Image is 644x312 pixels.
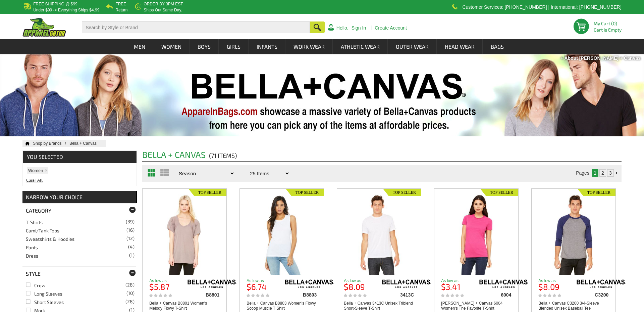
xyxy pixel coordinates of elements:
[115,8,127,12] p: Return
[532,194,615,275] a: Bella + Canvas C3200 3/4-Sleeve Blended Unisex Baseball Tee
[538,282,559,292] b: $8.09
[128,244,135,249] span: (4)
[33,8,99,12] p: under $99 -> everything ships $4.99
[441,282,461,292] b: $3.41
[247,301,317,311] a: Bella + Canvas B8803 Women's Flowy Scoop Muscle T Shirt
[541,194,606,275] img: Bella + Canvas C3200 3/4-Sleeve Blended Unisex Baseball Tee
[444,194,509,275] img: Bella + Canvas 6004 Women's The Favorite T-Shirt
[609,170,612,176] a: 3
[479,279,529,289] img: bella-canvas/6004
[480,189,518,196] img: Top Seller
[115,2,126,6] b: Free
[594,28,622,32] span: Cart is Empty
[28,168,47,173] a: Women
[26,253,38,259] a: Dress(1)
[284,279,334,289] img: bella-canvas/b8803
[125,282,135,287] span: (28)
[126,219,135,224] span: (39)
[149,279,185,283] p: As low as
[33,141,69,146] a: Shop by Brands
[601,170,604,176] a: 2
[592,169,598,177] td: 1
[209,152,237,161] span: (71 items)
[26,219,43,225] a: T-Shirts(39)
[144,2,183,6] b: Order by 3PM EST
[578,189,615,196] img: Top Seller
[576,169,591,177] td: Pages:
[336,26,348,30] a: Hello,
[142,150,621,161] h2: Bella + Canvas
[441,279,477,283] p: As low as
[560,55,641,61] div: + About [PERSON_NAME] + Canvas
[344,282,365,292] b: $8.09
[69,141,103,146] a: Shop Bella + Canvas
[333,39,387,54] a: Athletic Wear
[594,21,619,26] li: My Cart (0)
[154,39,189,54] a: Women
[22,203,136,218] div: Category
[249,39,285,54] a: Infants
[247,279,283,283] p: As low as
[22,18,66,37] img: ApparelGator
[187,279,237,289] img: bella-canvas/b8801
[347,194,412,275] img: Bella + Canvas 3413C Triblend Short-Sleeve Unisex T-Shirt
[126,236,135,241] span: (12)
[22,266,136,281] div: Style
[26,282,46,288] a: Crew(28)
[22,141,30,145] a: Home
[388,39,436,54] a: Outer Wear
[616,172,617,174] img: Next Page
[538,279,575,283] p: As low as
[23,151,137,163] span: YOU SELECTED
[144,8,183,12] p: ships out same day.
[149,282,169,292] b: $5.87
[352,26,366,30] a: Sign In
[33,2,77,6] b: Free Shipping @ $99
[247,282,267,292] b: $6.74
[337,194,421,275] a: Bella + Canvas 3413C Triblend Short-Sleeve Unisex T-Shirt
[26,244,38,250] a: Pants(4)
[26,291,62,297] a: Long Sleeves(10)
[82,21,310,33] input: Search by Style or Brand
[126,228,135,232] span: (16)
[383,189,421,196] img: Top Seller
[250,194,314,275] img: Bella + Canvas B8803 Women's Flowy Scoop Muscle T Shirt
[152,194,217,275] img: Bella + Canvas B8801 Women's Melody Flowy T-Shirt
[126,291,135,296] span: (10)
[149,301,219,311] a: Bella + Canvas B8801 Women's Melody Flowy T-Shirt
[125,299,135,304] span: (28)
[378,293,414,297] div: 3413C
[183,293,220,297] div: B8801
[126,39,153,54] a: Men
[189,189,226,196] img: Top Seller
[573,293,609,297] div: C3200
[437,39,482,54] a: Head Wear
[538,301,608,311] a: Bella + Canvas C3200 3/4-Sleeve Blended Unisex Baseball Tee
[344,301,414,311] a: Bella + Canvas 3413C Unisex Triblend Short-Sleeve T-Shirt
[281,293,317,297] div: B8803
[286,39,332,54] a: Work Wear
[26,236,74,242] a: Sweatshirts & Hoodies(12)
[219,39,248,54] a: Girls
[129,253,135,258] span: (1)
[190,39,218,54] a: Boys
[26,299,64,305] a: Short Sleeves(28)
[143,194,226,275] a: Bella + Canvas B8801 Women's Melody Flowy T-Shirt
[240,194,324,275] a: Bella + Canvas B8803 Women's Flowy Scoop Muscle T Shirt
[483,39,512,54] a: Bags
[441,301,511,311] a: [PERSON_NAME] + Canvas 6004 Women's The Favorite T-Shirt
[375,26,407,30] a: Create Account
[475,293,512,297] div: 6004
[26,228,59,233] a: Cami/Tank Tops(16)
[22,191,137,203] div: NARROW YOUR CHOICE
[26,177,43,183] a: Clear All
[381,279,432,289] img: bella-canvas/3413c
[344,279,380,283] p: As low as
[434,194,518,275] a: Bella + Canvas 6004 Women's The Favorite T-Shirt
[576,279,626,289] img: bella-canvas/c3200
[286,189,324,196] img: Top Seller
[462,5,621,9] p: Customer Services: [PHONE_NUMBER] | International: [PHONE_NUMBER]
